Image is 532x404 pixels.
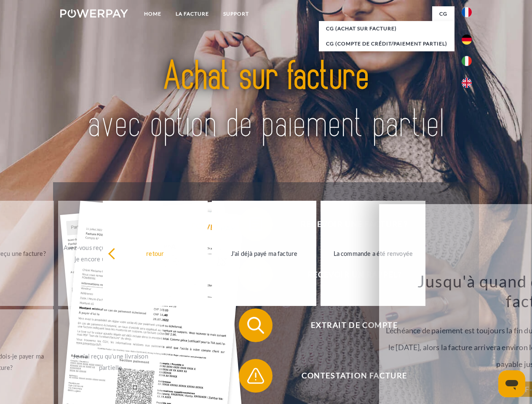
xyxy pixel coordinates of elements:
div: retour [108,247,203,259]
span: Extrait de compte [251,308,457,342]
span: Contestation Facture [251,359,457,393]
img: qb_warning.svg [245,365,266,386]
img: fr [462,7,472,17]
img: logo-powerpay-white.svg [60,9,128,18]
a: LA FACTURE [168,6,216,21]
a: CG [432,6,454,21]
div: La commande a été renvoyée [326,247,420,259]
button: Contestation Facture [239,359,458,393]
button: Extrait de compte [239,308,458,342]
img: title-powerpay_fr.svg [80,40,452,161]
a: Avez-vous reçu mes paiements, ai-je encore un solde ouvert? [58,201,163,306]
img: en [462,78,472,88]
div: J'ai déjà payé ma facture [217,247,312,259]
a: CG (Compte de crédit/paiement partiel) [319,36,454,51]
iframe: Bouton de lancement de la fenêtre de messagerie [498,370,525,397]
a: Support [216,6,256,21]
div: Je n'ai reçu qu'une livraison partielle [63,351,158,373]
img: de [462,35,472,45]
a: CG (achat sur facture) [319,21,454,36]
a: Home [137,6,168,21]
img: it [462,56,472,66]
div: Avez-vous reçu mes paiements, ai-je encore un solde ouvert? [63,242,158,265]
img: qb_search.svg [245,315,266,336]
